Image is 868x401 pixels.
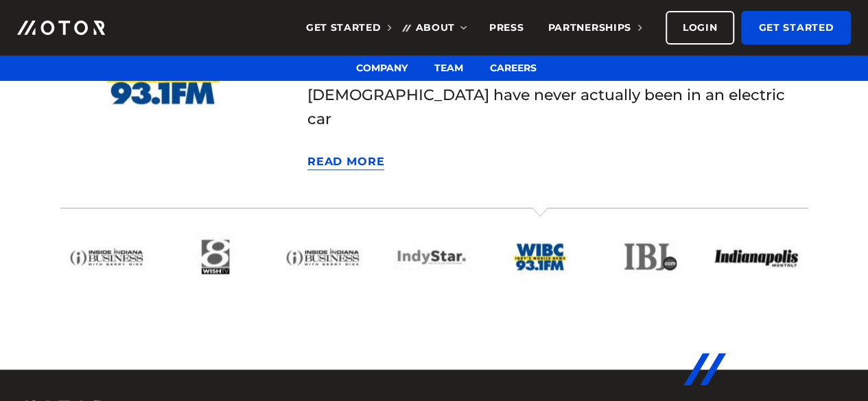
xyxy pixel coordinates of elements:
p: It’s a unique experience that allows drivers to get behind the wheel because the challenge we’re ... [307,35,808,132]
a: Careers [490,62,537,74]
a: Login [666,11,735,45]
span: Partnerships [548,21,641,34]
a: Team [434,62,463,74]
a: Company [356,62,408,74]
span: Get Started [306,21,392,34]
span: About [415,21,465,34]
img: Motor [17,21,105,35]
a: Read More [307,155,384,170]
a: Get Started [741,11,851,45]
